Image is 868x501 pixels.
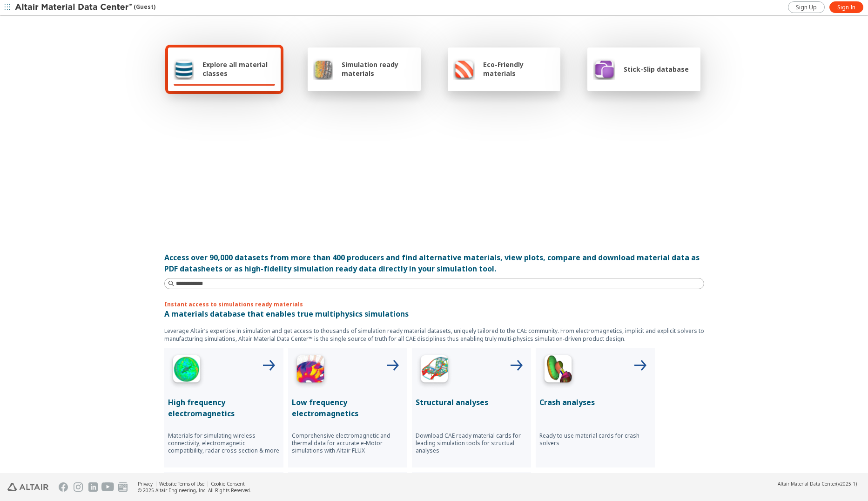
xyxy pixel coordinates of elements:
p: Instant access to simulations ready materials [164,300,704,308]
p: Materials for simulating wireless connectivity, electromagnetic compatibility, radar cross sectio... [168,432,280,454]
button: Crash Analyses IconCrash analysesReady to use material cards for crash solvers [536,348,655,467]
a: Privacy [138,481,153,487]
img: Low Frequency Icon [292,352,329,389]
img: Altair Engineering [7,483,48,491]
p: High frequency electromagnetics [168,397,280,419]
p: Comprehensive electromagnetic and thermal data for accurate e-Motor simulations with Altair FLUX [292,432,404,454]
p: Ready to use material cards for crash solvers [539,432,651,447]
img: Stick-Slip database [593,58,615,80]
p: Structural analyses [416,397,527,408]
p: Crash analyses [539,397,651,408]
span: Altair Material Data Center [778,481,836,487]
button: Low Frequency IconLow frequency electromagneticsComprehensive electromagnetic and thermal data fo... [288,348,407,467]
div: Access over 90,000 datasets from more than 400 producers and find alternative materials, view plo... [164,252,704,274]
span: Stick-Slip database [624,65,689,74]
span: Explore all material classes [202,60,275,78]
span: Simulation ready materials [342,60,415,78]
span: Eco-Friendly materials [483,60,555,78]
img: Crash Analyses Icon [539,352,577,389]
button: High Frequency IconHigh frequency electromagneticsMaterials for simulating wireless connectivity,... [164,348,283,467]
button: Structural Analyses IconStructural analysesDownload CAE ready material cards for leading simulati... [412,348,531,467]
a: Website Terms of Use [159,481,204,487]
span: Sign In [837,4,855,11]
span: Sign Up [796,4,817,11]
a: Sign Up [788,1,825,13]
img: Simulation ready materials [313,58,333,80]
p: A materials database that enables true multiphysics simulations [164,308,704,319]
img: Explore all material classes [174,58,195,80]
img: High Frequency Icon [168,352,205,389]
a: Sign In [829,1,863,13]
div: (Guest) [15,3,155,12]
p: Low frequency electromagnetics [292,397,404,419]
img: Structural Analyses Icon [416,352,453,389]
img: Altair Material Data Center [15,3,134,12]
div: © 2025 Altair Engineering, Inc. All Rights Reserved. [138,487,251,494]
a: Cookie Consent [211,481,245,487]
p: Leverage Altair’s expertise in simulation and get access to thousands of simulation ready materia... [164,327,704,343]
p: Download CAE ready material cards for leading simulation tools for structual analyses [416,432,527,454]
div: (v2025.1) [778,481,857,487]
img: Eco-Friendly materials [453,58,475,80]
